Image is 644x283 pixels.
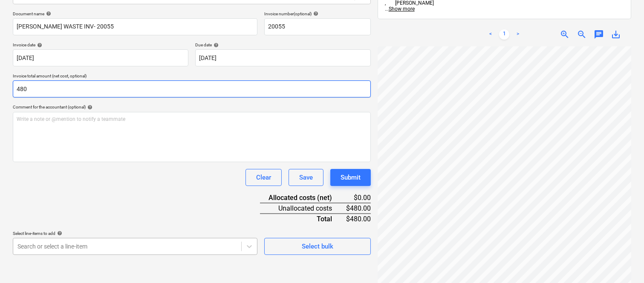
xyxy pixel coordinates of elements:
[195,49,371,66] input: Due date not specified
[13,231,257,236] div: Select line-items to add
[256,172,271,183] div: Clear
[594,29,604,40] span: chat
[13,73,371,80] p: Invoice total amount (net cost, optional)
[577,29,587,40] span: zoom_out
[330,169,371,186] button: Submit
[601,242,644,283] iframe: Chat Widget
[389,6,415,12] span: Show more
[13,104,371,110] div: Comment for the accountant (optional)
[55,231,62,236] span: help
[260,214,346,224] div: Total
[346,203,371,214] div: $480.00
[264,11,371,17] div: Invoice number (optional)
[212,43,219,48] span: help
[560,29,570,40] span: zoom_in
[264,18,371,35] input: Invoice number
[13,80,371,97] input: Invoice total amount (net cost, optional)
[260,193,346,203] div: Allocated costs (net)
[346,214,371,224] div: $480.00
[299,172,313,183] div: Save
[13,11,257,17] div: Document name
[264,238,371,255] button: Select bulk
[86,105,92,110] span: help
[302,241,333,252] div: Select bulk
[341,172,361,183] div: Submit
[260,203,346,214] div: Unallocated costs
[312,11,318,16] span: help
[485,29,496,40] a: Previous page
[385,6,415,12] span: ...
[289,169,323,186] button: Save
[44,11,51,16] span: help
[245,169,282,186] button: Clear
[611,29,621,40] span: save_alt
[13,49,188,66] input: Invoice date not specified
[13,42,188,48] div: Invoice date
[35,43,42,48] span: help
[346,193,371,203] div: $0.00
[13,18,257,35] input: Document name
[513,29,523,40] a: Next page
[195,42,371,48] div: Due date
[499,29,509,40] a: Page 1 is your current page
